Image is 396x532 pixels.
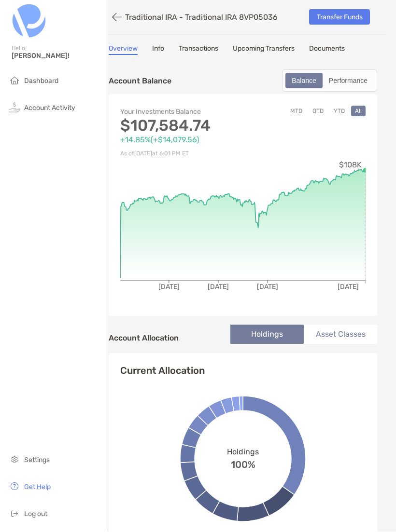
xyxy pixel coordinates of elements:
[109,75,171,87] p: Account Balance
[233,45,295,55] a: Upcoming Transfers
[109,45,138,55] a: Overview
[24,104,75,112] span: Account Activity
[309,10,370,25] a: Transfer Funds
[109,334,179,343] h4: Account Allocation
[286,74,322,88] div: Balance
[12,4,46,39] img: Zoe Logo
[227,448,259,457] span: Holdings
[351,106,366,117] button: All
[120,120,243,132] p: $107,584.74
[152,45,164,55] a: Info
[339,161,362,170] tspan: $108K
[9,508,20,519] img: logout icon
[179,45,218,55] a: Transactions
[286,106,306,117] button: MTD
[24,456,50,464] span: Settings
[24,483,51,491] span: Get Help
[304,325,377,344] li: Asset Classes
[208,283,229,291] tspan: [DATE]
[257,283,278,291] tspan: [DATE]
[125,13,278,22] p: Traditional IRA - Traditional IRA 8VP05036
[120,134,243,146] p: +14.85% ( +$14,079.56 )
[9,454,20,465] img: settings icon
[120,365,205,377] h4: Current Allocation
[120,148,243,160] p: As of [DATE] at 6:01 PM ET
[158,283,180,291] tspan: [DATE]
[12,52,102,60] span: [PERSON_NAME]!
[324,74,373,88] div: Performance
[120,106,243,118] p: Your Investments Balance
[330,106,349,117] button: YTD
[231,457,255,471] span: 100%
[282,70,377,92] div: segmented control
[9,75,20,86] img: household icon
[9,102,20,113] img: activity icon
[230,325,304,344] li: Holdings
[338,283,359,291] tspan: [DATE]
[24,77,58,85] span: Dashboard
[24,510,47,518] span: Log out
[309,106,327,117] button: QTD
[309,45,345,55] a: Documents
[9,481,20,492] img: get-help icon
